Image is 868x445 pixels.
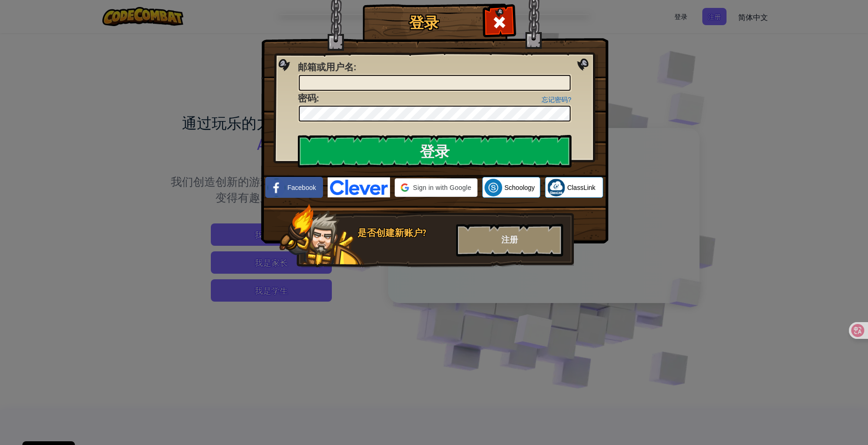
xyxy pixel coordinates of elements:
span: 邮箱或用户名 [298,61,354,73]
span: 密码 [298,92,316,104]
span: Sign in with Google [413,183,471,192]
img: schoology.png [484,179,502,196]
label: : [298,92,319,105]
label: : [298,61,356,74]
img: clever-logo-blue.png [328,177,390,197]
a: 忘记密码? [542,96,572,103]
div: 注册 [456,224,563,256]
input: 登录 [298,135,572,168]
img: facebook_small.png [268,179,285,196]
div: 是否创建新账户? [357,226,451,240]
img: classlink-logo-small.png [547,179,565,196]
div: Sign in with Google [395,178,477,197]
h1: 登录 [365,14,484,31]
span: ClassLink [567,183,596,192]
span: Schoology [505,183,535,192]
span: Facebook [288,183,316,192]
